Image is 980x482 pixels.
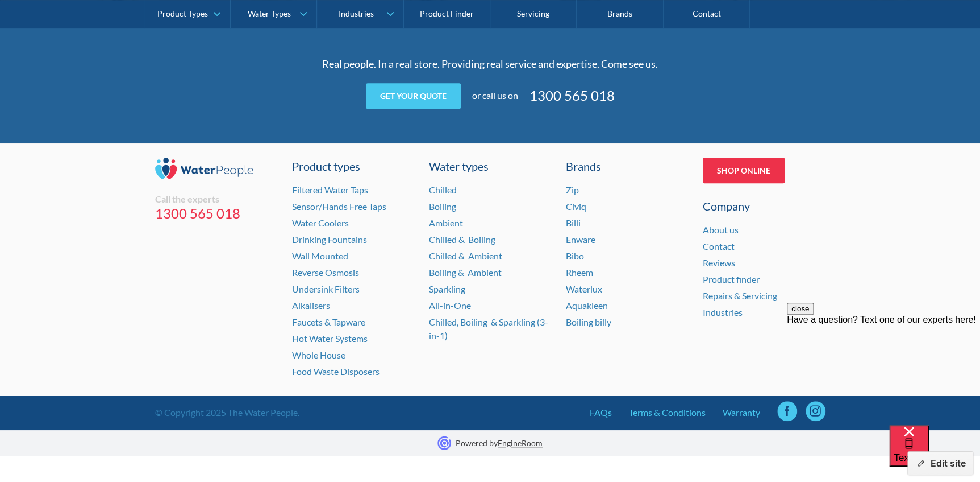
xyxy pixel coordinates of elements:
[703,307,743,318] a: Industries
[566,283,602,294] a: Waterlux
[590,406,612,419] a: FAQs
[157,9,208,19] div: Product Types
[155,193,278,205] div: Call the experts
[269,56,712,72] p: Real people. In a real store. Providing real service and expertise. Come see us.
[366,83,461,109] a: Get your quote
[292,250,348,261] a: Wall Mounted
[566,267,593,278] a: Rheem
[429,184,457,195] a: Chilled
[292,201,386,212] a: Sensor/Hands Free Taps
[566,184,579,195] a: Zip
[429,283,465,294] a: Sparkling
[907,451,973,475] button: Edit site
[472,89,518,102] div: or call us on
[248,9,291,19] div: Water Types
[155,205,278,222] a: 1300 565 018
[429,267,502,278] a: Boiling & Ambient
[292,333,368,344] a: Hot Water Systems
[703,241,735,252] a: Contact
[566,201,586,212] a: Civiq
[703,158,785,183] a: Shop Online
[629,406,706,419] a: Terms & Conditions
[703,290,777,301] a: Repairs & Servicing
[292,267,359,278] a: Reverse Osmosis
[292,366,380,377] a: Food Waste Disposers
[889,425,980,482] iframe: podium webchat widget bubble
[566,250,584,261] a: Bibo
[456,437,543,449] p: Powered by
[292,158,415,175] a: Product types
[566,217,581,228] a: Billi
[566,300,608,311] a: Aquakleen
[703,224,739,235] a: About us
[292,234,367,245] a: Drinking Fountains
[429,217,463,228] a: Ambient
[155,406,299,419] div: © Copyright 2025 The Water People.
[566,234,595,245] a: Enware
[429,234,495,245] a: Chilled & Boiling
[787,303,980,439] iframe: podium webchat widget prompt
[429,158,552,175] a: Water types
[498,438,543,448] a: EngineRoom
[429,316,548,341] a: Chilled, Boiling & Sparkling (3-in-1)
[429,250,502,261] a: Chilled & Ambient
[566,316,611,327] a: Boiling billy
[429,300,471,311] a: All-in-One
[292,283,360,294] a: Undersink Filters
[703,274,760,285] a: Product finder
[338,9,373,19] div: Industries
[429,201,456,212] a: Boiling
[529,85,615,106] a: 1300 565 018
[292,349,345,360] a: Whole House
[723,406,760,419] a: Warranty
[292,184,368,195] a: Filtered Water Taps
[703,197,825,215] div: Company
[703,257,735,268] a: Reviews
[292,217,349,228] a: Water Coolers
[292,300,330,311] a: Alkalisers
[292,316,365,327] a: Faucets & Tapware
[566,158,689,175] div: Brands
